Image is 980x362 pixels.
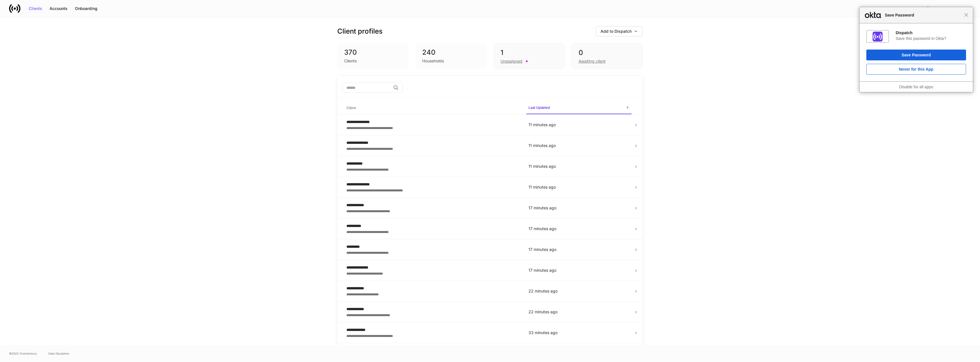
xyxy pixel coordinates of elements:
[601,29,638,33] div: Add to Dispatch
[866,50,966,60] button: Save Password
[896,30,966,35] div: Dispatch
[501,48,558,57] div: 1
[337,27,383,36] h3: Client profiles
[75,7,97,11] div: Onboarding
[882,12,964,19] span: Save Password
[571,43,643,69] div: 0Awaiting client
[899,85,933,89] a: Disable for all apps
[344,58,357,64] div: Clients
[71,4,101,13] button: Onboarding
[422,58,444,64] div: Households
[528,105,550,110] h6: Last Updated
[9,351,37,356] span: © 2025 OneAdvisory
[528,288,629,294] p: 22 minutes ago
[344,48,402,57] div: 370
[873,32,883,42] img: IoaI0QAAAAZJREFUAwDpn500DgGa8wAAAABJRU5ErkJggg==
[46,4,71,13] button: Accounts
[344,102,522,114] span: Client
[29,7,42,11] div: Clients
[896,36,966,41] div: Save this password in Okta?
[579,58,606,64] div: Awaiting client
[866,64,966,75] button: Never for this App
[528,247,629,252] p: 17 minutes ago
[501,58,522,64] div: Unassigned
[528,205,629,211] p: 17 minutes ago
[528,330,629,336] p: 33 minutes ago
[579,48,636,57] div: 0
[528,226,629,232] p: 17 minutes ago
[528,143,629,148] p: 11 minutes ago
[964,13,968,17] span: Close
[528,267,629,273] p: 17 minutes ago
[528,122,629,128] p: 11 minutes ago
[48,351,70,356] a: Data Disclaimer
[346,105,356,111] h6: Client
[50,7,68,11] div: Accounts
[528,309,629,315] p: 22 minutes ago
[25,4,46,13] button: Clients
[422,48,480,57] div: 240
[526,102,632,114] span: Last Updated
[528,184,629,190] p: 11 minutes ago
[493,43,565,69] div: 1Unassigned
[596,26,643,36] button: Add to Dispatch
[528,163,629,169] p: 11 minutes ago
